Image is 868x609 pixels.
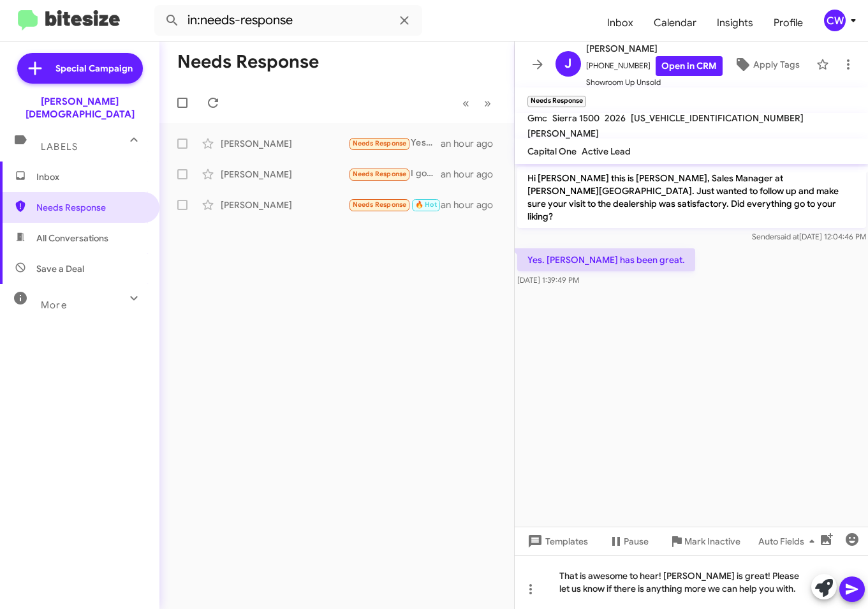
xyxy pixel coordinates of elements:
[631,112,804,124] span: [US_VEHICLE_IDENTIFICATION_NUMBER]
[824,10,846,31] div: CW
[36,232,108,244] span: All Conversations
[221,137,348,150] div: [PERSON_NAME]
[455,90,477,116] button: Previous
[564,54,571,74] span: J
[527,112,547,124] span: Gmc
[415,200,437,209] span: 🔥 Hot
[527,96,586,107] small: Needs Response
[582,146,631,157] span: Active Lead
[36,170,145,183] span: Inbox
[586,76,723,89] span: Showroom Up Unsold
[763,4,813,41] a: Profile
[751,232,865,241] span: Sender [DATE] 12:04:46 PM
[813,10,854,31] button: CW
[656,56,723,76] a: Open in CRM
[644,4,707,41] a: Calendar
[348,197,441,212] div: Merhaba, suan için araç alımını biraz erteledik, almaya karar verdiğimizde mutlaka sizinle görüşm...
[177,52,319,72] h1: Needs Response
[348,136,441,151] div: Yes. [PERSON_NAME] has been great.
[353,139,407,147] span: Needs Response
[723,53,810,76] button: Apply Tags
[517,248,695,271] p: Yes. [PERSON_NAME] has been great.
[684,530,740,553] span: Mark Inactive
[41,299,67,311] span: More
[517,275,579,285] span: [DATE] 1:39:49 PM
[476,90,499,116] button: Next
[586,41,723,56] span: [PERSON_NAME]
[462,95,469,111] span: «
[552,112,600,124] span: Sierra 1500
[598,530,659,553] button: Pause
[525,530,588,553] span: Templates
[527,146,577,157] span: Capital One
[753,53,800,76] span: Apply Tags
[758,530,820,553] span: Auto Fields
[484,95,491,111] span: »
[221,199,348,211] div: [PERSON_NAME]
[517,167,866,228] p: Hi [PERSON_NAME] this is [PERSON_NAME], Sales Manager at [PERSON_NAME][GEOGRAPHIC_DATA]. Just wan...
[586,56,723,76] span: [PHONE_NUMBER]
[221,168,348,181] div: [PERSON_NAME]
[659,530,751,553] button: Mark Inactive
[17,53,143,84] a: Special Campaign
[597,4,644,41] a: Inbox
[348,167,441,181] div: I got one thank u
[515,530,598,553] button: Templates
[41,141,78,153] span: Labels
[441,199,503,211] div: an hour ago
[353,170,407,178] span: Needs Response
[154,5,422,36] input: Search
[36,262,84,275] span: Save a Deal
[353,200,407,209] span: Needs Response
[748,530,830,553] button: Auto Fields
[55,62,133,75] span: Special Campaign
[36,201,145,214] span: Needs Response
[455,90,499,116] nav: Page navigation example
[624,530,649,553] span: Pause
[527,128,599,139] span: [PERSON_NAME]
[776,232,798,241] span: said at
[441,168,503,181] div: an hour ago
[605,112,626,124] span: 2026
[441,137,503,150] div: an hour ago
[707,4,763,41] a: Insights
